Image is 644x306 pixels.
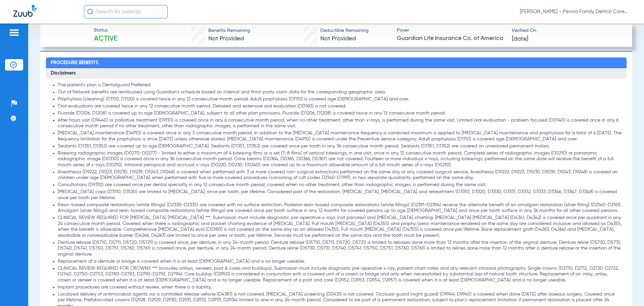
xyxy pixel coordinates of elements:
li: The patient's plan is Dentalguard Preferred. [58,82,622,88]
li: Bitewing radiographic images (D0270-D0277) - limited to either a maximum of 4 bitewing films or a... [58,150,622,168]
img: Zuub Logo [13,5,37,17]
li: Sealants (D1351, D1352) are covered up to age [DEMOGRAPHIC_DATA]. Sealants (D1351, D1352) are cov... [58,143,622,149]
span: [DATE] [512,35,528,43]
span: Guardian Life Insurance Co. of America [397,34,506,43]
span: Active [94,34,117,44]
input: Search for patients [84,5,168,18]
li: Replacement of a denture or bridge is covered when it is at least [DEMOGRAPHIC_DATA] and is no lo... [58,259,622,265]
li: CLINICAL REVIEW REQUIRED FOR CROWNS *** (includes onlays, veneers, post & cores and buildups). Su... [58,266,622,283]
li: Prophylaxis (cleaning) (D1110, D1120) is covered twice in any 12 consecutive month period. Adult ... [58,96,622,102]
span: Benefits Remaining [208,27,250,34]
li: Denture rebase (D5710, D5711, D5720, D5721) is covered once, per denture, in any 24-month period.... [58,240,622,258]
h3: Disclaimers [46,68,627,79]
img: Search Icon [87,9,93,15]
span: [PERSON_NAME] - Peoria Family Dental Care [520,8,631,15]
span: Payer [397,27,506,34]
span: Not Provided [320,36,356,42]
li: Oral evaluations are covered twice in any 12 consecutive month period. Detailed and extensive ora... [58,103,622,110]
span: Verified On [512,27,621,34]
span: Not Provided [208,36,244,42]
li: Out of Network benefits are reimbursed using Guardian's schedule based on internal and third-part... [58,89,622,95]
span: Status [94,27,117,34]
li: Implant procedures are covered without review, when there is a liability. [58,285,622,291]
li: Anesthesia (D9222, D9223, D9230, D9239, D9243, D9248) is covered when performed with 3 or more co... [58,169,622,181]
h2: Procedure Benefits [46,57,627,68]
li: Consultations (D9310) are covered once per dental specialty in any 12 consecutive month period; c... [58,182,622,188]
img: hamburger-icon [9,29,19,37]
li: Fluoride (D1206, D1208) is covered up to age [DEMOGRAPHIC_DATA], subject to all other plan provis... [58,111,622,117]
li: [MEDICAL_DATA] caps (D3110, D3120) are limited to [MEDICAL_DATA], once per tooth, per lifetime. C... [58,189,622,201]
li: After hours visit (D9440) or palliative treatment (D9110) is covered once in any 6 consecutive mo... [58,118,622,129]
li: [MEDICAL_DATA] maintenance (D4910) is covered once in any 3 consecutive month period. In addition... [58,130,622,142]
li: Resin-based composite restorations (white fillings) (D2330-D2335) are covered with no surface res... [58,202,622,214]
span: Deductible Remaining [320,27,369,34]
li: CLINICAL REVIEW REQUIRED FOR [MEDICAL_DATA] [MEDICAL_DATA] ***. Submission must include diagnosti... [58,215,622,238]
